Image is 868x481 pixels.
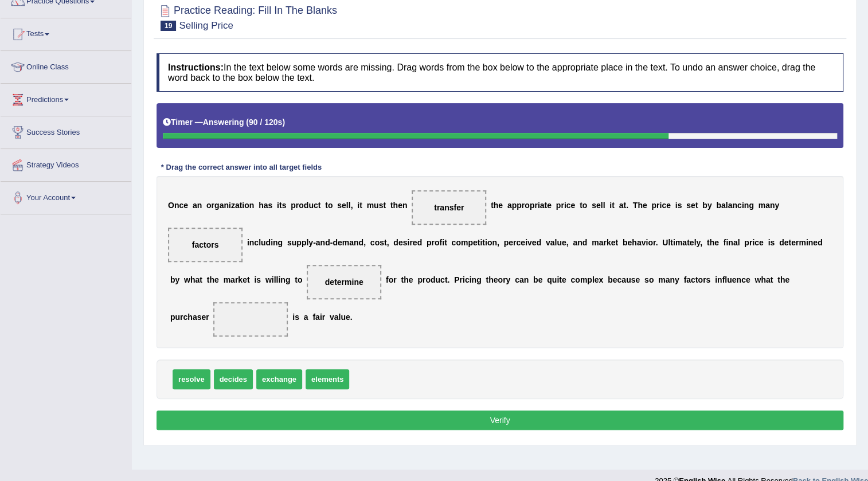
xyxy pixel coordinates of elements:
[532,238,537,247] b: e
[184,275,190,284] b: w
[390,201,393,210] b: t
[454,275,459,284] b: P
[403,238,408,247] b: s
[603,201,605,210] b: l
[726,238,728,247] b: i
[157,53,843,92] h4: In the text below some words are missing. Drag words from the box below to the appropriate place ...
[525,238,527,247] b: i
[261,238,266,247] b: u
[818,238,823,247] b: d
[384,238,387,247] b: t
[278,275,280,284] b: i
[207,275,210,284] b: t
[643,201,647,210] b: e
[304,201,309,210] b: d
[170,275,175,284] b: b
[212,201,214,210] b: r
[286,275,291,284] b: g
[393,201,398,210] b: h
[325,238,330,247] b: d
[354,238,359,247] b: n
[611,238,615,247] b: e
[662,201,666,210] b: c
[316,238,320,247] b: a
[570,201,575,210] b: e
[582,201,588,210] b: o
[168,228,243,262] span: Drop target
[770,238,775,247] b: s
[247,238,249,247] b: i
[707,201,712,210] b: y
[272,275,274,284] b: i
[737,201,742,210] b: c
[534,201,537,210] b: r
[206,201,212,210] b: o
[615,238,618,247] b: t
[296,201,299,210] b: r
[268,201,272,210] b: s
[380,238,384,247] b: s
[412,190,486,225] span: Drop target
[646,238,648,247] b: i
[308,238,313,247] b: y
[494,201,499,210] b: h
[512,201,517,210] b: p
[389,275,394,284] b: o
[749,201,754,210] b: g
[482,238,485,247] b: t
[265,275,272,284] b: w
[192,240,219,249] span: factors
[653,238,656,247] b: r
[580,201,582,210] b: t
[168,62,224,72] b: Instructions:
[302,238,307,247] b: p
[799,238,806,247] b: m
[235,201,240,210] b: a
[409,275,413,284] b: e
[413,238,417,247] b: e
[656,201,659,210] b: r
[627,238,632,247] b: e
[806,238,808,247] b: i
[435,275,440,284] b: u
[346,201,349,210] b: l
[779,238,784,247] b: d
[1,149,131,178] a: Strategy Videos
[445,275,448,284] b: t
[243,275,247,284] b: e
[612,201,615,210] b: t
[447,275,449,284] b: .
[179,20,233,31] small: Selling Price
[813,238,818,247] b: e
[497,238,499,247] b: ,
[350,201,353,210] b: ,
[468,238,473,247] b: p
[473,238,478,247] b: e
[425,275,431,284] b: o
[675,201,678,210] b: i
[522,201,525,210] b: r
[557,238,562,247] b: u
[393,275,396,284] b: r
[682,238,687,247] b: a
[673,238,675,247] b: i
[726,201,728,210] b: l
[487,238,492,247] b: o
[214,275,219,284] b: e
[788,238,791,247] b: t
[737,238,740,247] b: l
[157,162,326,173] div: * Drag the correct answer into all target fields
[1,116,131,145] a: Success Stories
[728,201,732,210] b: a
[256,275,261,284] b: s
[540,201,545,210] b: a
[179,201,183,210] b: c
[174,201,179,210] b: n
[440,275,445,284] b: c
[249,201,255,210] b: n
[742,201,744,210] b: i
[623,201,626,210] b: t
[1,51,131,80] a: Online Class
[561,201,564,210] b: r
[758,201,765,210] b: m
